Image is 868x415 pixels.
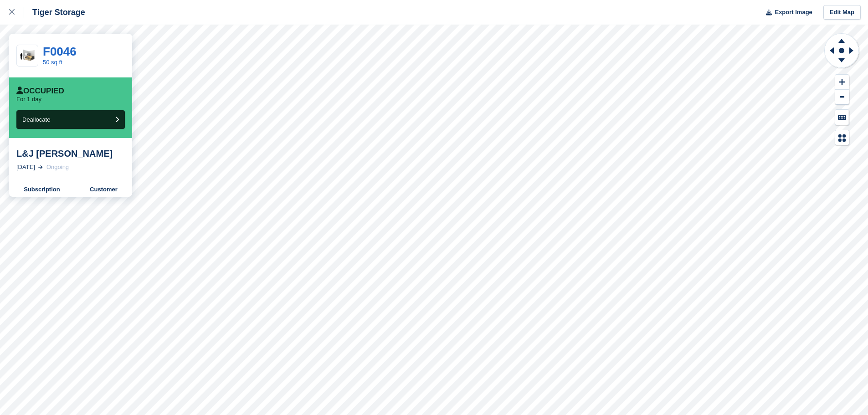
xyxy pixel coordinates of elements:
[75,182,132,197] a: Customer
[24,7,85,18] div: Tiger Storage
[760,5,812,20] button: Export Image
[46,163,69,172] div: Ongoing
[835,130,849,145] button: Map Legend
[16,148,125,159] div: L&J [PERSON_NAME]
[835,110,849,125] button: Keyboard Shortcuts
[835,90,849,105] button: Zoom Out
[16,163,35,172] div: [DATE]
[823,5,861,20] a: Edit Map
[43,45,77,58] a: F0046
[835,75,849,90] button: Zoom In
[17,48,38,64] img: 50-sqft-unit.jpg
[38,165,43,169] img: arrow-right-light-icn-cde0832a797a2874e46488d9cf13f60e5c3a73dbe684e267c42b8395dfbc2abf.svg
[16,87,64,96] div: Occupied
[16,110,125,129] button: Deallocate
[775,8,812,17] span: Export Image
[16,96,41,103] p: For 1 day
[43,59,62,66] a: 50 sq ft
[22,116,50,123] span: Deallocate
[9,182,75,197] a: Subscription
